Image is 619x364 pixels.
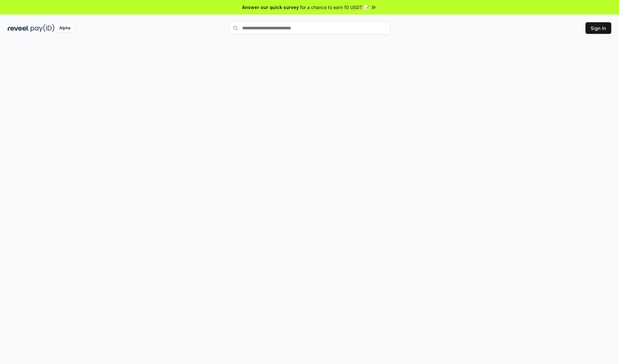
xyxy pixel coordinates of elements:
img: pay_id [31,24,54,32]
img: reveel_dark [8,24,29,32]
div: Alpha [56,24,74,32]
button: Sign In [585,22,611,34]
span: Answer our quick survey [242,4,299,11]
span: for a chance to earn 10 USDT 📝 [300,4,369,11]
